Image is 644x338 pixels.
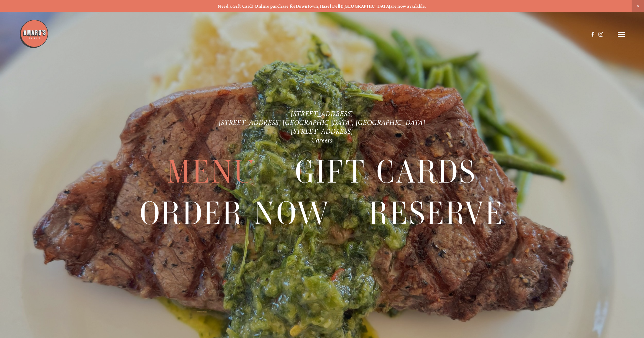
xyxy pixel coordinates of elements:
[319,4,340,9] a: Hazel Dell
[291,110,353,118] a: [STREET_ADDRESS]
[343,4,390,9] a: [GEOGRAPHIC_DATA]
[296,4,318,9] a: Downtown
[291,127,353,135] a: [STREET_ADDRESS]
[369,193,504,233] a: Reserve
[140,193,330,233] a: Order Now
[218,4,296,9] strong: Need a Gift Card? Online purchase for
[318,4,319,9] strong: ,
[340,4,343,9] strong: &
[19,19,49,49] img: Amaro's Table
[167,152,256,192] a: Menu
[295,152,477,192] a: Gift Cards
[390,4,426,9] strong: are now available.
[219,118,425,127] a: [STREET_ADDRESS] [GEOGRAPHIC_DATA], [GEOGRAPHIC_DATA]
[295,152,477,193] span: Gift Cards
[311,136,333,144] a: Careers
[167,152,256,193] span: Menu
